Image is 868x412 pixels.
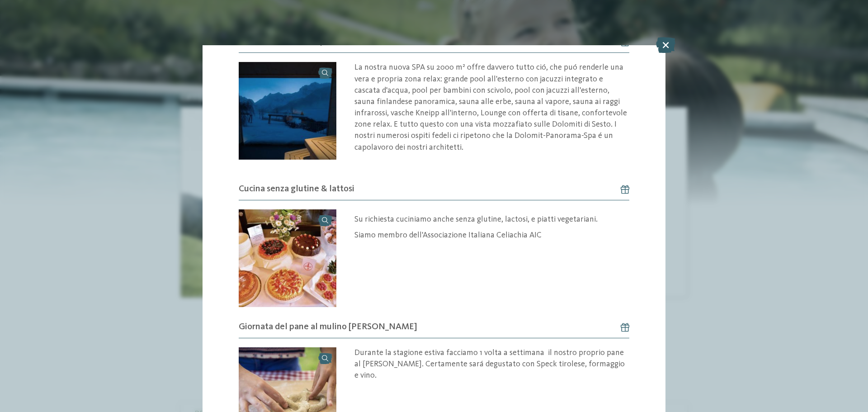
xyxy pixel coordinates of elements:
p: Su richiesta cuciniamo anche senza glutine, lactosi, e piatti vegetariani. [354,214,629,225]
p: Durante la stagione estiva facciamo 1 volta a settimana il nostro proprio pane al [PERSON_NAME]. ... [354,347,629,382]
img: Autunno d'oro [239,209,336,307]
p: Siamo membro dell'Associazione Italiana Celiachia AIC [354,230,629,241]
span: Giornata del pane al mulino [PERSON_NAME] [239,321,417,333]
p: La nostra nuova SPA su 2000 m² offre davvero tutto ció, che puó renderle una vera e propria zona ... [354,62,629,153]
img: Autunno d'oro [239,62,336,160]
span: Cucina senza glutine & lattosi [239,183,354,195]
